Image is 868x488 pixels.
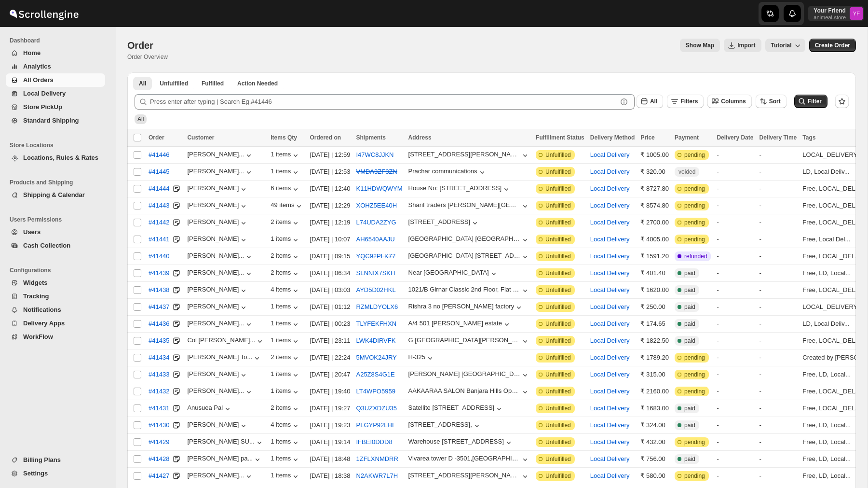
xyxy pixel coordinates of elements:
button: Filter [794,95,827,108]
span: #41444 [149,184,169,194]
button: AAKAARAA SALON Banjara Hills Opposite [GEOGRAPHIC_DATA] [408,387,530,397]
div: [DATE] | 12:40 [310,184,350,194]
span: Delivery Method [590,134,635,141]
button: 49 items [271,201,304,211]
span: Your Friend [850,7,863,20]
button: Locations, Rules & Rates [6,151,105,165]
button: 1 items [271,151,300,160]
button: #41429 [143,434,175,450]
button: Map action label [680,39,720,52]
button: [PERSON_NAME] [187,370,248,380]
div: [STREET_ADDRESS] [408,218,471,225]
button: [PERSON_NAME]... [187,151,254,160]
span: #41441 [149,235,169,244]
button: Local Delivery [590,219,630,226]
span: #41443 [149,201,169,210]
div: 2 items [271,404,300,414]
span: pending [684,151,705,159]
button: [PERSON_NAME] [187,421,248,431]
button: 1 items [271,387,300,397]
button: #41438 [143,282,175,298]
button: Local Delivery [590,337,630,344]
div: [PERSON_NAME] [187,235,248,245]
button: #41437 [143,299,175,315]
div: [STREET_ADDRESS], [408,421,472,428]
div: 1 items [271,455,300,464]
span: All Orders [23,76,54,84]
span: #41439 [149,268,169,278]
div: 6 items [271,184,300,194]
span: Filters [680,98,698,105]
button: Satellite [STREET_ADDRESS] [408,404,504,414]
button: [PERSON_NAME]... [187,472,254,481]
div: [PERSON_NAME]... [187,252,244,259]
button: Local Delivery [590,404,630,412]
button: Import [724,39,761,52]
span: #41430 [149,420,169,430]
button: [PERSON_NAME] [187,303,248,312]
button: Sort [756,95,787,108]
span: Cash Collection [23,242,70,249]
button: #41444 [143,181,175,196]
span: Tutorial [771,42,792,49]
button: 1 items [271,320,300,329]
div: - [759,167,797,177]
button: #41439 [143,265,175,281]
button: 4 items [271,421,300,431]
button: [PERSON_NAME] pa... [187,455,262,464]
button: Local Delivery [590,320,630,327]
button: 2 items [271,252,300,262]
button: Local Delivery [590,269,630,277]
span: Unfulfilled [160,80,188,87]
span: #41434 [149,353,169,363]
s: VMDA3ZF3ZN [356,168,397,175]
button: [PERSON_NAME]... [187,167,254,177]
img: ScrollEngine [8,1,80,26]
button: #41443 [143,198,175,213]
button: AYD5D02HKL [356,286,395,293]
span: voided [678,168,695,176]
span: Standard Shipping [23,117,79,124]
button: Unfulfilled [154,77,194,90]
span: #41438 [149,285,169,295]
span: All [650,98,657,105]
div: Anusuea Pal [187,404,232,414]
button: Local Delivery [590,252,630,260]
div: 2 items [271,218,300,228]
span: Home [23,49,41,56]
button: Filters [667,95,704,108]
button: TLYFEKFHXN [356,320,396,327]
button: H-325 [408,353,435,363]
div: [PERSON_NAME]... [187,269,244,276]
button: 2 items [271,269,300,279]
div: G [GEOGRAPHIC_DATA][PERSON_NAME], [408,336,521,344]
button: 1ZFLXNMDRR [356,455,398,462]
button: Local Delivery [590,371,630,378]
span: Sort [769,98,781,105]
button: #41430 [143,418,175,433]
div: [PERSON_NAME]... [187,320,244,327]
button: A25Z8S4G1E [356,371,394,378]
button: Prachar communications [408,167,487,177]
span: Dashboard [10,37,109,44]
button: 5MVOK24JRY [356,354,396,361]
button: #41446 [143,147,175,163]
button: House No: [STREET_ADDRESS] [408,184,512,194]
button: IFBEI0DDD8 [356,438,392,446]
button: N2AKWR7L7H [356,472,398,479]
button: Rishra 3 no [PERSON_NAME] factory [408,303,524,312]
span: Price [640,134,654,141]
span: #41433 [149,370,169,379]
button: [STREET_ADDRESS][PERSON_NAME] [408,151,530,160]
button: 1 items [271,370,300,380]
button: L74UDA2ZYG [356,219,396,226]
button: WorkFlow [6,330,105,344]
button: #41436 [143,316,175,332]
button: All [133,77,152,90]
span: Payment [675,134,699,141]
span: Tags [802,134,815,141]
div: H-325 [408,353,425,361]
div: ₹ 1005.00 [640,150,669,160]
